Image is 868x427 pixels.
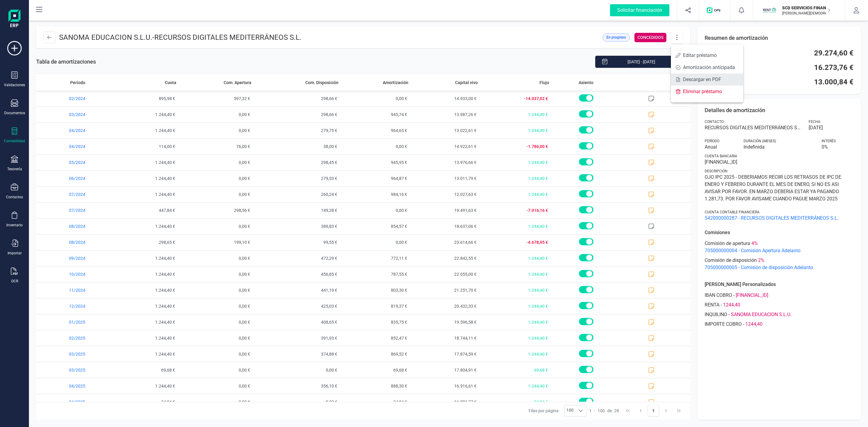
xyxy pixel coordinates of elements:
[36,171,110,186] span: 06/2024
[110,171,179,186] span: 1.244,40 €
[411,394,480,410] span: 16.881,77 €
[36,91,110,106] span: 02/2024
[723,301,740,309] span: 1244,40
[341,346,411,362] span: 869,52 €
[634,33,666,42] div: CONCEDIDOS
[179,203,253,218] span: 298,56 €
[36,266,110,282] span: 10/2024
[705,257,757,264] span: Comisión de disposición
[705,301,854,309] div: -
[705,174,854,203] span: OJO IPC 2025 - DEBERIAMOS RECIIR LOS RETRASOS DE IPC DE ENERO Y FEBRERO DURANTE EL MES DE ENERO, ...
[36,298,110,314] span: 12/2024
[179,139,253,154] span: 76,00 €
[814,63,854,72] span: 16.273,76 €
[179,91,253,106] span: 597,32 €
[411,171,480,186] span: 13.011,79 €
[411,107,480,122] span: 13.987,26 €
[705,159,854,166] span: [FINANCIAL_ID]
[179,346,253,362] span: 0,00 €
[341,91,411,106] span: 0,00 €
[660,405,672,416] button: Next Page
[745,321,763,328] span: 1244,40
[179,394,253,410] span: 0,00 €
[179,155,253,170] span: 0,00 €
[254,123,341,138] span: 279,75 €
[254,107,341,122] span: 298,66 €
[705,321,742,328] span: IMPORTE COBRO
[8,251,22,256] div: Importar
[179,171,253,186] span: 0,00 €
[598,408,605,414] span: 100
[110,218,179,234] span: 1.244,40 €
[480,378,552,394] span: 1.244,40 €
[480,123,552,138] span: 1.244,40 €
[110,139,179,154] span: 114,00 €
[110,203,179,218] span: 447,84 €
[809,124,823,131] span: [DATE]
[110,187,179,202] span: 1.244,40 €
[179,298,253,314] span: 0,00 €
[411,330,480,346] span: 18.744,11 €
[480,107,552,122] span: 1.244,40 €
[254,378,341,394] span: 356,10 €
[411,203,480,218] span: 19.491,63 €
[341,171,411,186] span: 964,87 €
[36,250,110,266] span: 09/2024
[705,169,728,174] span: Descripción
[341,203,411,218] span: 0,00 €
[254,330,341,346] span: 391,93 €
[110,155,179,170] span: 1.244,40 €
[341,266,411,282] span: 787,55 €
[179,266,253,282] span: 0,00 €
[110,314,179,330] span: 1.244,40 €
[36,218,110,234] span: 08/2024
[179,123,253,138] span: 0,00 €
[760,1,838,20] button: SCSCD SERVICIOS FINANCIEROS SL[PERSON_NAME][DEMOGRAPHIC_DATA][DEMOGRAPHIC_DATA]
[179,234,253,250] span: 199,10 €
[683,89,738,94] span: Eliminar préstamo
[341,139,411,154] span: 0,00 €
[705,229,854,236] p: Comisiones
[683,77,738,82] span: Descargar en PDF
[705,154,737,159] span: Cuenta bancaria
[480,314,552,330] span: 1.244,40 €
[254,250,341,266] span: 472,29 €
[36,330,110,346] span: 02/2025
[179,330,253,346] span: 0,00 €
[179,107,253,122] span: 0,00 €
[224,80,251,86] span: Com. Apertura
[411,282,480,298] span: 21.251,70 €
[480,330,552,346] span: 1.244,40 €
[411,378,480,394] span: 16.916,61 €
[703,1,726,20] button: Logo de OPS
[705,119,724,124] span: Contacto
[480,282,552,298] span: 1.244,40 €
[705,292,854,299] div: -
[705,210,759,215] span: Cuenta contable financiera
[480,171,552,186] span: 1.244,40 €
[411,91,480,106] span: 14.933,00 €
[110,234,179,250] span: 298,65 €
[59,33,301,42] p: SANOMA EDUCACION S.L.U. -
[480,234,552,250] span: -4.678,95 €
[36,282,110,298] span: 11/2024
[11,279,18,284] div: OCR
[110,394,179,410] span: 34,84 €
[36,314,110,330] span: 01/2025
[705,124,802,131] span: RECURSOS DIGITALES MEDITERRÁNEOS S.L.
[822,143,854,151] span: 0 %
[341,234,411,250] span: 0,00 €
[411,266,480,282] span: 22.055,00 €
[254,266,341,282] span: 456,85 €
[110,330,179,346] span: 1.244,40 €
[744,143,814,151] span: Indefinida
[179,218,253,234] span: 0,00 €
[254,218,341,234] span: 389,83 €
[607,408,612,414] span: de
[705,106,854,115] p: Detalles de amortización
[603,1,677,20] button: Solicitar financiación
[480,203,552,218] span: -7.016,16 €
[480,187,552,202] span: 1.244,40 €
[36,234,110,250] span: 08/2024
[782,5,830,11] p: SCD SERVICIOS FINANCIEROS SL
